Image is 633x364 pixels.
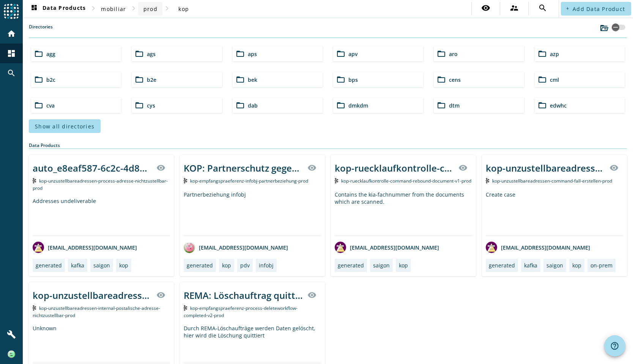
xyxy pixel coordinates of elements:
[172,2,196,16] button: kop
[184,242,195,253] img: avatar
[348,102,368,109] span: dmkdm
[550,50,559,58] span: azp
[486,178,489,183] img: Kafka Topic: kop-unzustellbareadressen-command-fall-erstellen-prod
[492,178,612,184] span: Kafka Topic: kop-unzustellbareadressen-command-fall-erstellen-prod
[29,142,627,149] div: Data Products
[609,163,619,172] mat-icon: visibility
[30,4,86,13] span: Data Products
[147,102,155,109] span: cys
[143,5,157,12] span: prod
[147,76,156,83] span: b2e
[335,191,472,236] div: Contains the kia-fachnummer from the documents which are scanned.
[33,162,152,174] div: auto_e8eaf587-6c2c-4d83-b1ab-a4c4daf8abb5
[546,262,563,269] div: saigon
[184,242,288,253] div: [EMAIL_ADDRESS][DOMAIN_NAME]
[222,262,231,269] div: kop
[7,69,16,78] mat-icon: search
[7,49,16,58] mat-icon: dashboard
[486,191,623,236] div: Create case
[481,3,490,12] mat-icon: visibility
[33,305,36,311] img: Kafka Topic: kop-unzustellbareadressen-internal-postalische-adresse-nichtzustellbar-prod
[486,162,605,174] div: kop-unzustellbareadressen-command-fall-erstellen-prod
[510,3,519,12] mat-icon: supervisor_account
[162,4,172,13] mat-icon: chevron_right
[135,101,144,110] mat-icon: folder_open
[33,289,152,302] div: kop-unzustellbareadressen-internal-postalische-adresse-nichtzustellbar-_stage_
[184,178,187,183] img: Kafka Topic: kop-empfangspraeferenz-infobj-partnerbeziehung-prod
[248,76,257,83] span: bek
[449,76,461,83] span: cens
[33,242,137,253] div: [EMAIL_ADDRESS][DOMAIN_NAME]
[336,101,345,110] mat-icon: folder_open
[129,4,138,13] mat-icon: chevron_right
[7,330,16,339] mat-icon: build
[486,242,497,253] img: avatar
[93,262,110,269] div: saigon
[33,197,170,236] div: Addresses undeliverable
[156,291,165,300] mat-icon: visibility
[30,4,39,13] mat-icon: dashboard
[33,178,36,183] img: Kafka Topic: kop-unzustellbareadressen-process-adresse-nichtzustellbar-prod
[335,242,439,253] div: [EMAIL_ADDRESS][DOMAIN_NAME]
[135,75,144,84] mat-icon: folder_open
[33,325,170,363] div: Unknown
[550,102,567,109] span: edwhc
[538,3,547,12] mat-icon: search
[437,49,446,58] mat-icon: folder_open
[458,163,468,172] mat-icon: visibility
[489,262,515,269] div: generated
[98,2,129,16] button: mobiliar
[524,262,537,269] div: kafka
[449,102,460,109] span: dtm
[336,75,345,84] mat-icon: folder_open
[573,5,625,12] span: Add Data Product
[190,178,308,184] span: Kafka Topic: kop-empfangspraeferenz-infobj-partnerbeziehung-prod
[147,50,156,58] span: ags
[538,101,547,110] mat-icon: folder_open
[572,262,581,269] div: kop
[399,262,408,269] div: kop
[135,49,144,58] mat-icon: folder_open
[348,50,357,58] span: apv
[184,191,321,236] div: Partnerbeziehung infobj
[8,350,15,358] img: 8ef6eae738893911f7e6419249ab375e
[89,4,98,13] mat-icon: chevron_right
[119,262,128,269] div: kop
[335,178,338,183] img: Kafka Topic: kop-ruecklaufkontrolle-command-rebound-document-v1-prod
[138,2,162,16] button: prod
[259,262,274,269] div: infobj
[449,50,458,58] span: aro
[437,101,446,110] mat-icon: folder_open
[341,178,471,184] span: Kafka Topic: kop-ruecklaufkontrolle-command-rebound-document-v1-prod
[335,162,454,174] div: kop-ruecklaufkontrolle-command-rebound-document-v1-_stage_
[348,76,358,83] span: bps
[561,2,631,16] button: Add Data Product
[240,262,250,269] div: pdv
[184,305,187,311] img: Kafka Topic: kop-empfangspraeferenz-process-deleteworkflow-completed-v2-prod
[33,242,44,253] img: avatar
[538,49,547,58] mat-icon: folder_open
[184,289,303,302] div: REMA: Löschauftrag quittiern
[248,50,257,58] span: aps
[71,262,84,269] div: kafka
[236,101,245,110] mat-icon: folder_open
[236,75,245,84] mat-icon: folder_open
[187,262,213,269] div: generated
[307,291,316,300] mat-icon: visibility
[336,49,345,58] mat-icon: folder_open
[538,75,547,84] mat-icon: folder_open
[590,262,613,269] div: on-prem
[29,119,101,133] button: Show all directories
[36,262,62,269] div: generated
[565,6,570,11] mat-icon: add
[307,163,316,172] mat-icon: visibility
[34,75,43,84] mat-icon: folder_open
[34,101,43,110] mat-icon: folder_open
[27,2,89,16] button: Data Products
[437,75,446,84] mat-icon: folder_open
[4,4,19,19] img: spoud-logo.svg
[236,49,245,58] mat-icon: folder_open
[373,262,390,269] div: saigon
[335,242,346,253] img: avatar
[46,102,55,109] span: cva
